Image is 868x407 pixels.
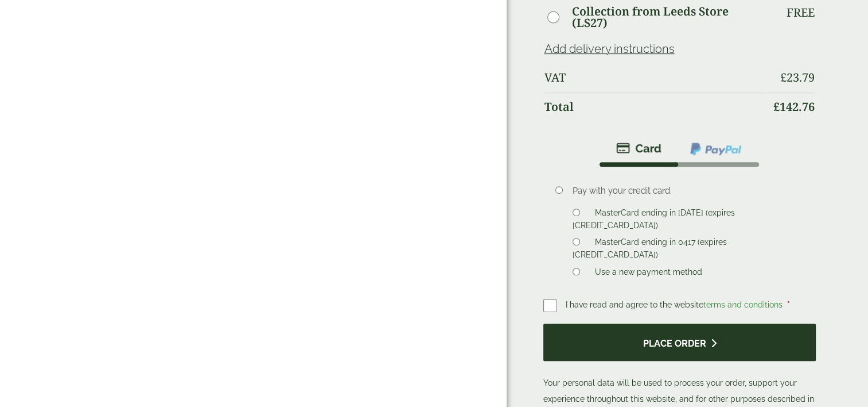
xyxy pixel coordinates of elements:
[616,141,661,155] img: stripe.png
[773,99,815,114] bdi: 142.76
[543,324,816,361] button: Place order
[572,6,765,29] label: Collection from Leeds Store (LS27)
[573,185,798,197] p: Pay with your credit card.
[780,70,815,85] bdi: 23.79
[787,6,815,20] p: Free
[544,64,766,91] th: VAT
[573,208,734,233] label: MasterCard ending in [DATE] (expires [CREDIT_CARD_DATA])
[544,42,675,56] a: Add delivery instructions
[544,93,766,121] th: Total
[689,141,742,156] img: ppcp-gateway.png
[573,237,726,263] label: MasterCard ending in 0417 (expires [CREDIT_CARD_DATA])
[780,70,787,85] span: £
[590,267,707,280] label: Use a new payment method
[773,99,780,114] span: £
